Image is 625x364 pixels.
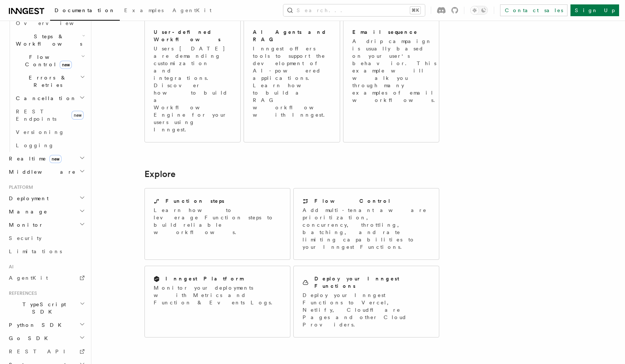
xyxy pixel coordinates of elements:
h2: Flow Control [314,197,391,205]
span: Versioning [16,129,64,135]
p: Deploy your Inngest Functions to Vercel, Netlify, Cloudflare Pages and other Cloud Providers. [303,291,430,328]
span: AgentKit [172,7,212,13]
span: new [71,111,84,120]
span: Deployment [6,195,49,202]
a: Function stepsLearn how to leverage Function steps to build reliable workflows. [144,188,290,260]
span: Logging [16,142,54,148]
a: Overview [13,17,87,30]
a: Email sequenceA drip campaign is usually based on your user's behavior. This example will walk yo... [343,19,439,142]
a: REST Endpointsnew [13,105,87,126]
h2: Deploy your Inngest Functions [314,275,430,290]
button: Realtimenew [6,152,87,165]
a: Versioning [13,126,87,139]
button: Monitor [6,218,87,232]
a: Inngest PlatformMonitor your deployments with Metrics and Function & Events Logs. [144,266,290,338]
p: Monitor your deployments with Metrics and Function & Events Logs. [154,284,281,306]
span: Go SDK [6,335,52,342]
a: Examples [120,2,168,20]
a: Documentation [50,2,120,21]
span: Steps & Workflows [13,33,82,47]
h2: Inngest Platform [165,275,244,282]
span: Documentation [55,7,115,13]
span: Security [9,235,42,241]
button: Flow Controlnew [13,50,87,71]
span: REST API [9,349,71,354]
span: Examples [124,7,164,13]
button: Manage [6,205,87,218]
kbd: ⌘K [410,7,420,14]
span: Limitations [9,248,62,254]
button: Deployment [6,192,87,205]
h2: AI Agents and RAG [253,28,332,43]
span: AI [6,264,14,270]
button: TypeScript SDK [6,298,87,318]
p: Inngest offers tools to support the development of AI-powered applications. Learn how to build a ... [253,45,332,119]
span: Middleware [6,168,76,176]
a: AI Agents and RAGInngest offers tools to support the development of AI-powered applications. Lear... [244,19,340,142]
span: Overview [16,20,92,26]
a: AgentKit [6,271,87,285]
p: Add multi-tenant aware prioritization, concurrency, throttling, batching, and rate limiting capab... [303,206,430,251]
span: Python SDK [6,321,66,329]
button: Python SDK [6,318,87,332]
span: Manage [6,208,48,215]
span: new [49,155,62,163]
span: Errors & Retries [13,74,80,89]
span: References [6,290,37,296]
a: User-defined WorkflowsUsers [DATE] are demanding customization and integrations. Discover how to ... [144,19,241,142]
span: REST Endpoints [16,109,56,122]
span: Cancellation [13,95,77,102]
span: Flow Control [13,53,81,68]
h2: User-defined Workflows [154,28,231,43]
span: Realtime [6,155,62,162]
a: Flow ControlAdd multi-tenant aware prioritization, concurrency, throttling, batching, and rate li... [293,188,439,260]
a: Sign Up [570,4,619,16]
a: Contact sales [500,4,568,16]
a: REST API [6,345,87,358]
p: Users [DATE] are demanding customization and integrations. Discover how to build a Workflow Engin... [154,45,231,133]
button: Middleware [6,165,87,179]
button: Steps & Workflows [13,30,87,50]
a: Deploy your Inngest FunctionsDeploy your Inngest Functions to Vercel, Netlify, Cloudflare Pages a... [293,266,439,338]
a: Logging [13,139,87,152]
button: Errors & Retries [13,71,87,92]
span: TypeScript SDK [6,301,80,315]
h2: Function steps [165,197,224,205]
a: AgentKit [168,2,216,20]
p: Learn how to leverage Function steps to build reliable workflows. [154,206,281,236]
span: new [60,61,72,69]
button: Go SDK [6,332,87,345]
button: Toggle dark mode [470,6,488,15]
span: Monitor [6,221,43,229]
a: Explore [144,169,175,179]
button: Cancellation [13,92,87,105]
span: Platform [6,184,33,190]
p: A drip campaign is usually based on your user's behavior. This example will walk you through many... [352,38,439,104]
h2: Email sequence [352,28,418,36]
span: AgentKit [9,275,48,281]
a: Security [6,232,87,245]
button: Search...⌘K [283,4,425,16]
a: Limitations [6,245,87,258]
div: Inngest Functions [6,17,87,152]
